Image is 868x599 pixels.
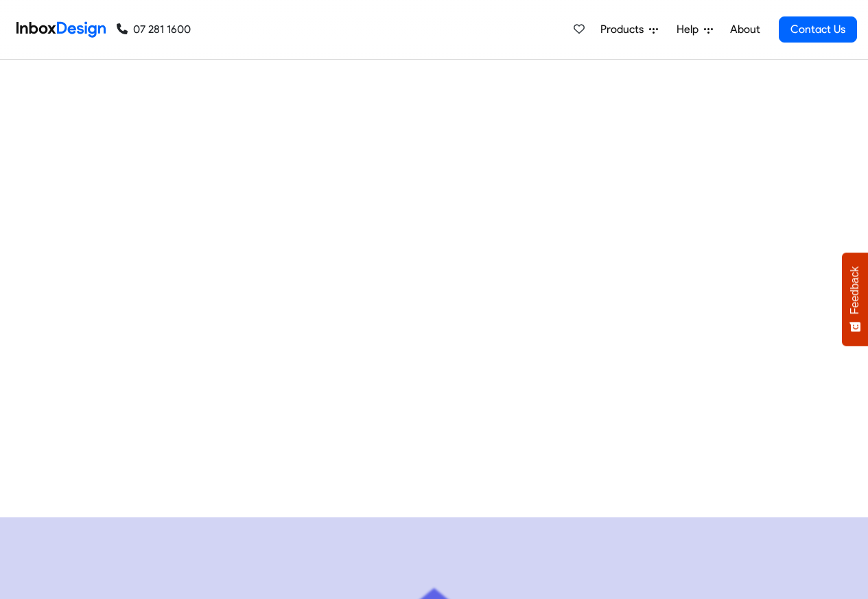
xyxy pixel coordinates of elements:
[726,16,764,43] a: About
[595,16,664,43] a: Products
[779,16,857,43] a: Contact Us
[671,16,718,43] a: Help
[677,21,704,38] span: Help
[117,21,191,38] a: 07 281 1600
[600,21,649,38] span: Products
[842,252,868,346] button: Feedback - Show survey
[849,266,861,314] span: Feedback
